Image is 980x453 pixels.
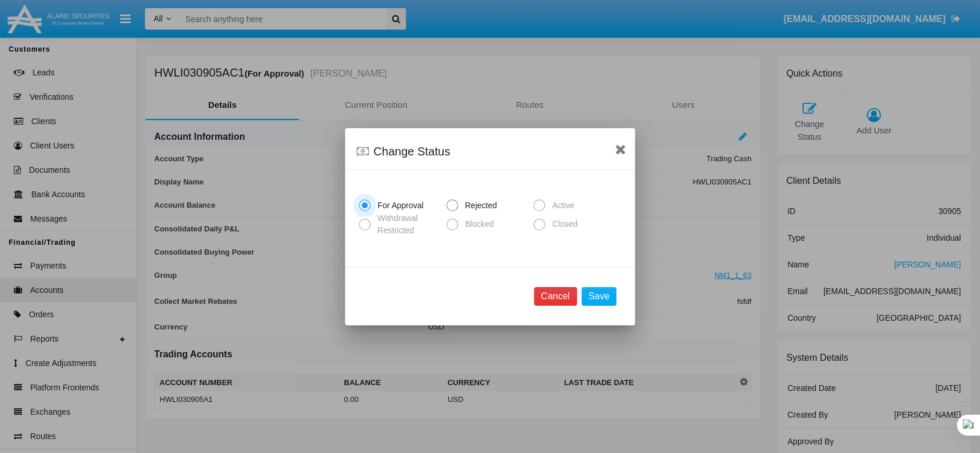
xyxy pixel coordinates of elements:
div: Change Status [357,142,623,161]
span: Rejected [458,200,500,212]
span: Closed [545,218,580,230]
button: Cancel [534,287,577,306]
span: Withdrawal Restricted [371,212,442,237]
span: For Approval [371,200,426,212]
button: Save [582,287,616,306]
span: Blocked [458,218,497,230]
span: Active [545,200,577,212]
